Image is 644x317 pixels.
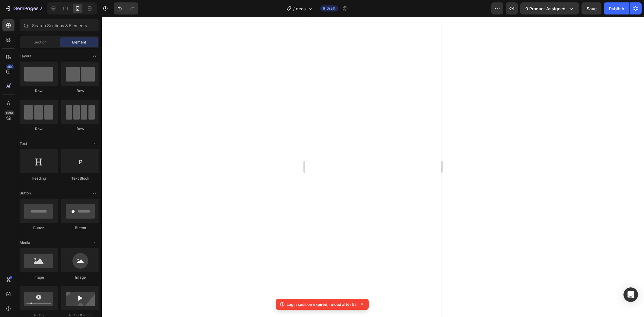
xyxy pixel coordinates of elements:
[20,225,58,231] div: Button
[61,275,99,280] div: Image
[34,40,46,45] span: Section
[20,275,58,280] div: Image
[296,5,306,12] span: deos
[20,19,99,31] input: Search Sections & Elements
[609,5,624,12] div: Publish
[20,240,30,245] span: Media
[20,191,31,196] span: Button
[2,2,45,14] button: 7
[90,51,99,61] span: Toggle open
[525,5,566,12] span: 0 product assigned
[61,176,99,181] div: Text Block
[40,5,42,12] p: 7
[61,126,99,132] div: Row
[520,2,579,14] button: 0 product assigned
[604,2,629,14] button: Publish
[20,126,58,132] div: Row
[61,88,99,94] div: Row
[20,141,27,146] span: Text
[6,64,14,69] div: 450
[72,40,86,45] span: Element
[20,176,58,181] div: Heading
[90,188,99,198] span: Toggle open
[582,2,601,14] button: Save
[326,6,335,11] span: Draft
[20,53,31,59] span: Layout
[114,2,138,14] div: Undo/Redo
[5,110,14,115] div: Beta
[90,139,99,149] span: Toggle open
[305,17,441,317] iframe: Design area
[20,88,58,94] div: Row
[587,6,597,11] span: Save
[287,301,357,307] p: Login session expired, reload after 5s
[623,287,638,302] div: Open Intercom Messenger
[90,238,99,248] span: Toggle open
[293,5,295,12] span: /
[61,225,99,231] div: Button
